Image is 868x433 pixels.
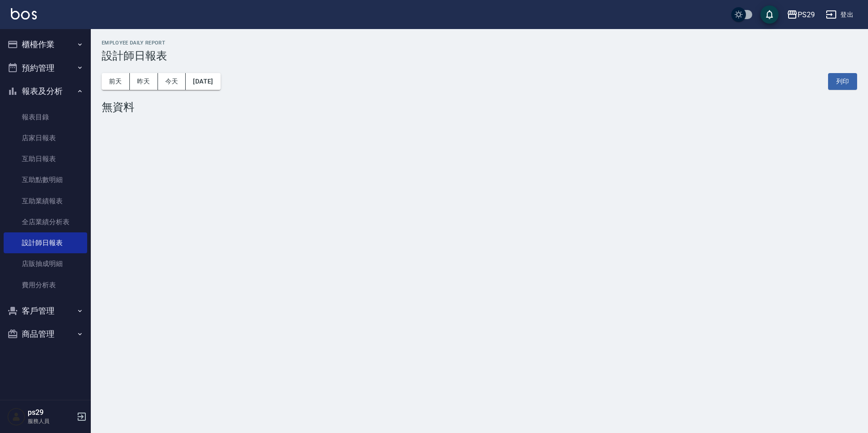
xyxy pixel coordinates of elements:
a: 報表目錄 [4,107,87,128]
button: 櫃檯作業 [4,33,87,56]
button: [DATE] [186,73,220,90]
h2: Employee Daily Report [102,40,857,46]
a: 店家日報表 [4,128,87,148]
button: 商品管理 [4,322,87,346]
a: 費用分析表 [4,275,87,295]
button: 預約管理 [4,56,87,80]
button: save [760,5,779,24]
button: 今天 [158,73,186,90]
button: 客戶管理 [4,299,87,323]
img: Logo [11,8,37,20]
button: 報表及分析 [4,79,87,103]
p: 服務人員 [28,417,74,425]
div: PS29 [798,9,815,20]
a: 設計師日報表 [4,232,87,253]
a: 互助業績報表 [4,191,87,212]
button: 前天 [102,73,130,90]
img: Person [7,408,25,426]
div: 無資料 [102,101,857,113]
button: 列印 [828,73,857,90]
h5: ps29 [28,408,74,417]
button: 昨天 [130,73,158,90]
button: PS29 [783,5,819,24]
a: 全店業績分析表 [4,212,87,232]
h3: 設計師日報表 [102,49,857,62]
a: 店販抽成明細 [4,253,87,274]
a: 互助日報表 [4,148,87,169]
button: 登出 [822,6,857,23]
a: 互助點數明細 [4,169,87,190]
